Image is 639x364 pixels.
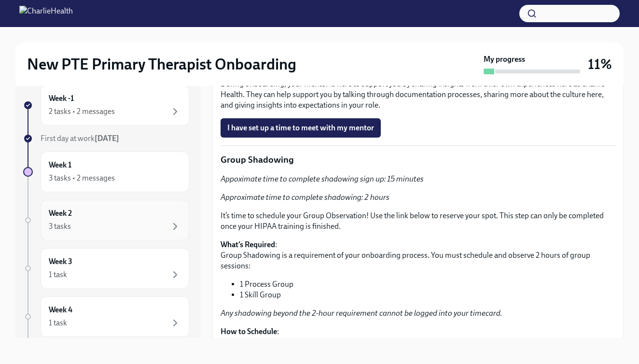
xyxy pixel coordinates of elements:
h6: Week 1 [49,160,71,170]
li: 1 Skill Group [240,290,615,300]
a: First day at work[DATE] [23,133,189,144]
div: 1 task [49,269,67,280]
h6: Week 3 [49,256,72,267]
img: CharlieHealth [19,6,73,21]
p: Group Shadowing [221,154,615,166]
a: Week 31 task [23,248,189,289]
li: 1 Process Group [240,279,615,290]
h2: New PTE Primary Therapist Onboarding [27,55,296,74]
a: Week -12 tasks • 2 messages [23,85,189,126]
strong: My progress [484,54,525,65]
h3: 11% [588,56,612,73]
a: Week 41 task [23,296,189,337]
em: Appoximate time to complete shadowing sign up: 15 minutes [221,174,424,183]
p: : Group Shadowing is a requirement of your onboarding process. You must schedule and observe 2 ho... [221,239,615,271]
strong: How to Schedule [221,327,277,336]
div: 2 tasks • 2 messages [49,106,115,117]
a: Week 23 tasks [23,200,189,240]
a: Week 13 tasks • 2 messages [23,152,189,192]
em: Any shadowing beyond the 2-hour requirement cannot be logged into your timecard. [221,308,502,318]
h6: Week -1 [49,93,74,104]
div: 1 task [49,318,67,328]
strong: [DATE] [95,134,119,143]
p: It’s time to schedule your Group Observation! Use the link below to reserve your spot. This step ... [221,210,615,232]
div: 3 tasks [49,221,71,232]
strong: What’s Required [221,240,275,249]
button: I have set up a time to meet with my mentor [221,118,381,138]
h6: Week 2 [49,208,72,219]
h6: Week 4 [49,305,72,315]
em: Approximate time to complete shadowing: 2 hours [221,193,389,202]
span: I have set up a time to meet with my mentor [227,123,374,133]
p: During onboarding, your mentor is here to support you by sharing insights from thier own experien... [221,79,615,111]
div: 3 tasks • 2 messages [49,173,115,183]
span: First day at work [41,134,119,143]
p: : [221,326,615,337]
